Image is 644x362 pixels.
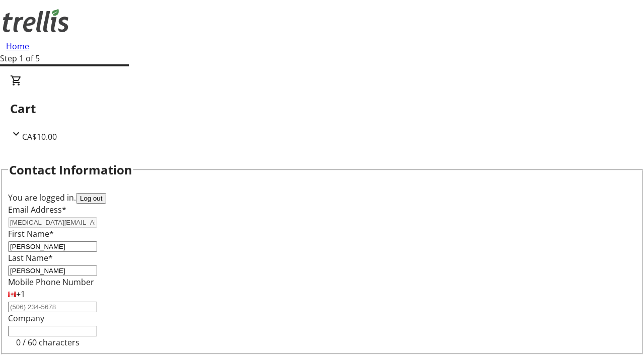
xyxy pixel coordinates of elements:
label: Mobile Phone Number [8,277,94,288]
div: You are logged in. [8,192,636,204]
tr-character-limit: 0 / 60 characters [16,337,79,348]
span: CA$10.00 [22,131,57,142]
label: Last Name* [8,252,53,263]
label: Company [8,313,44,324]
button: Log out [76,193,106,204]
div: CartCA$10.00 [10,74,634,143]
label: Email Address* [8,204,66,215]
label: First Name* [8,228,54,239]
h2: Contact Information [9,161,132,179]
input: (506) 234-5678 [8,302,97,312]
h2: Cart [10,100,634,118]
